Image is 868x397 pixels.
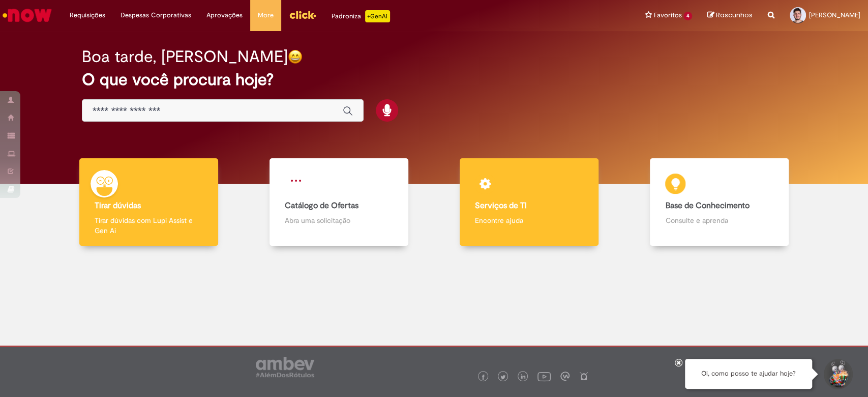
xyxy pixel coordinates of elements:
[206,10,243,20] span: Aprovações
[285,215,393,225] p: Abra uma solicitação
[653,10,681,20] span: Favoritos
[70,10,105,20] span: Requisições
[256,357,314,377] img: logo_footer_ambev_rotulo_gray.png
[82,71,786,89] h2: O que você procura hoje?
[560,372,570,381] img: logo_footer_workplace.png
[665,215,773,225] p: Consulte e aprenda
[500,375,505,380] img: logo_footer_twitter.png
[289,7,316,22] img: click_logo_yellow_360x200.png
[365,10,390,22] p: +GenAi
[258,10,274,20] span: More
[716,10,753,20] span: Rascunhos
[82,48,288,66] h2: Boa tarde, [PERSON_NAME]
[475,215,583,225] p: Encontre ajuda
[537,370,551,383] img: logo_footer_youtube.png
[683,12,692,20] span: 4
[332,10,390,22] div: Padroniza
[434,158,624,246] a: Serviços de TI Encontre ajuda
[822,359,853,389] button: Iniciar Conversa de Suporte
[121,10,191,20] span: Despesas Corporativas
[244,158,434,246] a: Catálogo de Ofertas Abra uma solicitação
[624,158,815,246] a: Base de Conhecimento Consulte e aprenda
[1,5,53,25] img: ServiceNow
[665,201,749,211] b: Base de Conhecimento
[579,372,588,381] img: logo_footer_naosei.png
[288,49,303,64] img: happy-face.png
[809,11,860,19] span: [PERSON_NAME]
[95,201,141,211] b: Tirar dúvidas
[95,215,203,236] p: Tirar dúvidas com Lupi Assist e Gen Ai
[707,11,753,20] a: Rascunhos
[53,158,244,246] a: Tirar dúvidas Tirar dúvidas com Lupi Assist e Gen Ai
[475,201,527,211] b: Serviços de TI
[521,374,526,380] img: logo_footer_linkedin.png
[285,201,358,211] b: Catálogo de Ofertas
[481,375,486,380] img: logo_footer_facebook.png
[685,359,812,389] div: Oi, como posso te ajudar hoje?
